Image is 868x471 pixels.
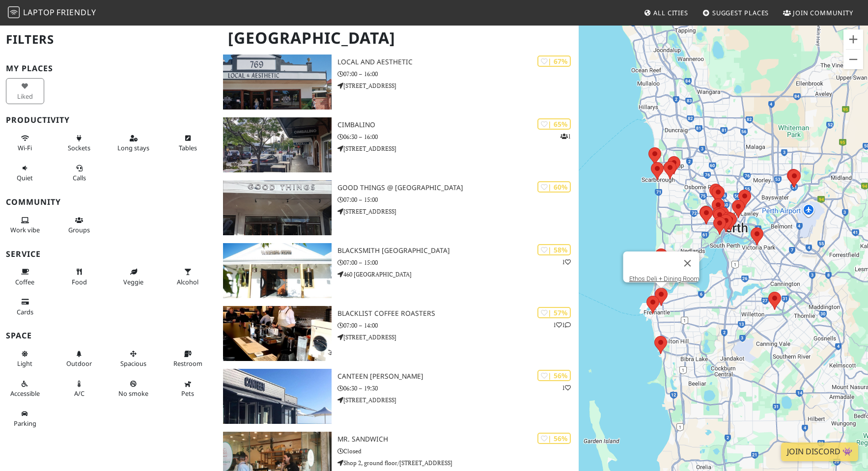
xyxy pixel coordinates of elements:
p: 07:00 – 15:00 [337,195,579,204]
button: Work vibe [6,212,44,238]
img: Blacklist Coffee Roasters [223,306,332,361]
span: Natural light [17,359,32,368]
span: Work-friendly tables [179,143,197,152]
p: [STREET_ADDRESS] [337,332,579,342]
h3: Productivity [6,115,211,125]
span: People working [10,225,40,234]
span: Join Community [793,8,853,17]
button: Sockets [60,130,98,156]
button: Accessible [6,376,44,402]
button: Quiet [6,160,44,186]
span: Restroom [173,359,202,368]
button: Cards [6,294,44,320]
span: Stable Wi-Fi [18,143,32,152]
button: Outdoor [60,346,98,372]
span: Spacious [120,359,146,368]
div: | 57% [537,307,571,318]
button: Groups [60,212,98,238]
span: Friendly [56,7,96,18]
span: Video/audio calls [73,173,86,182]
button: Parking [6,406,44,432]
button: Calls [60,160,98,186]
div: | 65% [537,118,571,130]
a: Ethos Deli + Dining Room [629,275,699,282]
img: Cimbalino [223,117,332,172]
button: Tables [168,130,207,156]
a: Join Community [779,4,857,22]
p: Closed [337,446,579,456]
h2: Filters [6,25,211,55]
h3: Community [6,197,211,207]
p: 460 [GEOGRAPHIC_DATA] [337,270,579,279]
button: Zoom in [843,29,863,49]
a: Good Things @ Mosman Park | 60% Good Things @ [GEOGRAPHIC_DATA] 07:00 – 15:00 [STREET_ADDRESS] [217,180,579,235]
button: Restroom [168,346,207,372]
div: | 60% [537,181,571,193]
button: Alcohol [168,264,207,290]
h3: Canteen [PERSON_NAME] [337,372,579,381]
p: 06:30 – 19:30 [337,384,579,393]
button: Food [60,264,98,290]
span: Air conditioned [74,389,84,398]
p: 07:00 – 15:00 [337,258,579,267]
button: Zoom out [843,50,863,69]
h3: Service [6,249,211,259]
p: 1 1 [553,320,571,330]
a: Cimbalino | 65% 1 Cimbalino 06:30 – 16:00 [STREET_ADDRESS] [217,117,579,172]
img: Local and Aesthetic [223,55,332,110]
a: Suggest Places [699,4,773,22]
button: Coffee [6,264,44,290]
a: All Cities [640,4,692,22]
p: 07:00 – 14:00 [337,321,579,330]
p: 1 [562,383,571,392]
span: Accessible [10,389,40,398]
a: LaptopFriendly LaptopFriendly [8,4,96,22]
span: Parking [14,419,36,428]
a: Blacksmith Perth | 58% 1 Blacksmith [GEOGRAPHIC_DATA] 07:00 – 15:00 460 [GEOGRAPHIC_DATA] [217,243,579,298]
a: Canteen Trigg | 56% 1 Canteen [PERSON_NAME] 06:30 – 19:30 [STREET_ADDRESS] [217,369,579,424]
h3: Good Things @ [GEOGRAPHIC_DATA] [337,184,579,192]
span: Long stays [117,143,149,152]
h3: Blacklist Coffee Roasters [337,309,579,318]
p: [STREET_ADDRESS] [337,395,579,405]
span: Veggie [123,277,143,286]
img: Blacksmith Perth [223,243,332,298]
p: [STREET_ADDRESS] [337,81,579,90]
p: 1 [562,257,571,267]
img: Good Things @ Mosman Park [223,180,332,235]
div: | 56% [537,433,571,444]
p: [STREET_ADDRESS] [337,207,579,216]
h1: [GEOGRAPHIC_DATA] [220,25,577,52]
span: Smoke free [118,389,148,398]
div: | 56% [537,370,571,381]
button: Light [6,346,44,372]
button: A/C [60,376,98,402]
button: Veggie [114,264,153,290]
h3: Space [6,331,211,340]
h3: My Places [6,64,211,73]
p: 07:00 – 16:00 [337,69,579,79]
span: Coffee [15,277,34,286]
button: Long stays [114,130,153,156]
a: Blacklist Coffee Roasters | 57% 11 Blacklist Coffee Roasters 07:00 – 14:00 [STREET_ADDRESS] [217,306,579,361]
button: Close [675,251,699,275]
span: Group tables [68,225,90,234]
p: [STREET_ADDRESS] [337,144,579,153]
button: Wi-Fi [6,130,44,156]
p: Shop 2, ground floor/[STREET_ADDRESS] [337,458,579,468]
span: Quiet [17,173,33,182]
span: Food [72,277,87,286]
button: No smoke [114,376,153,402]
span: Laptop [23,7,55,18]
p: 1 [560,132,571,141]
a: Local and Aesthetic | 67% Local and Aesthetic 07:00 – 16:00 [STREET_ADDRESS] [217,55,579,110]
span: Outdoor area [66,359,92,368]
span: All Cities [653,8,688,17]
span: Credit cards [17,307,33,316]
h3: Cimbalino [337,121,579,129]
span: Power sockets [68,143,90,152]
span: Alcohol [177,277,198,286]
button: Pets [168,376,207,402]
div: | 58% [537,244,571,255]
span: Suggest Places [712,8,769,17]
